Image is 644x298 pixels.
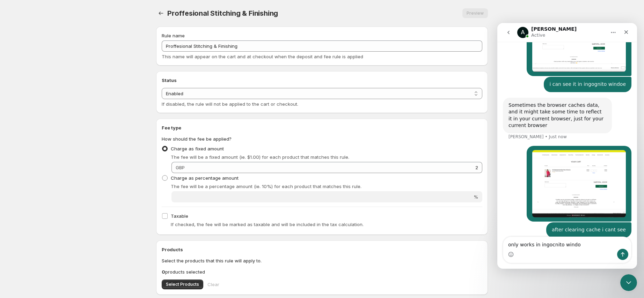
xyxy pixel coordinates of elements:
span: If disabled, the rule will not be applied to the cart or checkout. [162,101,298,107]
span: Taxable [171,213,188,219]
span: GBP [176,165,185,170]
span: This name will appear on the cart and at checkout when the deposit and fee rule is applied [162,54,363,59]
span: Rule name [162,33,185,38]
span: Charge as percentage amount [171,175,239,181]
span: Select Products [166,282,199,287]
p: Select the products that this rule will apply to. [162,257,482,264]
iframe: Intercom live chat [497,23,637,269]
span: % [474,194,478,200]
p: products selected [162,268,482,275]
p: The fee will be a percentage amount (ie. 10%) for each product that matches this rule. [171,183,482,190]
h2: Products [162,246,482,253]
button: Settings [156,8,166,18]
span: If checked, the fee will be marked as taxable and will be included in the tax calculation. [171,222,364,227]
span: The fee will be a fixed amount (ie. $1.00) for each product that matches this rule. [171,154,349,160]
iframe: Intercom live chat [620,274,637,291]
b: 0 [162,269,165,275]
button: Select Products [162,280,203,289]
h2: Status [162,77,482,84]
span: Charge as fixed amount [171,146,224,151]
span: Proffesional Stitching & Finishing [167,9,278,17]
h2: Fee type [162,124,482,131]
span: How should the fee be applied? [162,136,232,142]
